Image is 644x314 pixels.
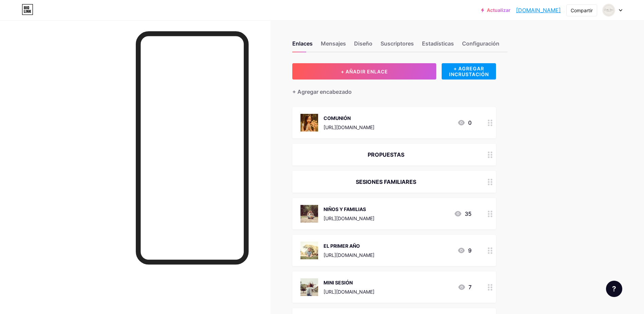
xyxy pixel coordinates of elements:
div: [URL][DOMAIN_NAME] [324,288,374,295]
div: Estadísticas [422,39,454,52]
img: EL PRIMER AÑO [300,242,318,259]
div: [URL][DOMAIN_NAME] [324,251,374,259]
div: PROPUESTAS [300,151,472,159]
span: + AÑADIR ENLACE [341,69,388,74]
font: 35 [465,210,472,218]
div: Enlaces [292,39,313,52]
img: MINI SESIÓN [300,278,318,296]
div: Compartir [571,7,593,14]
div: COMUNIÓN [324,115,374,122]
div: MINI SESIÓN [324,279,374,286]
div: + Agregar encabezado [292,88,352,96]
div: Diseño [354,39,372,52]
img: Carolina García [602,4,615,17]
a: [DOMAIN_NAME] [516,6,561,14]
div: EL PRIMER AÑO [324,242,374,249]
img: COMUNIÓN [300,114,318,132]
div: [URL][DOMAIN_NAME] [324,124,374,131]
div: NIÑOS Y FAMILIAS [324,206,374,213]
button: + AÑADIR ENLACE [292,63,437,80]
div: Suscriptores [381,39,414,52]
div: SESIONES FAMILIARES [300,178,472,186]
div: + AGREGAR INCRUSTACIÓN [442,63,496,80]
div: Mensajes [321,39,346,52]
font: 0 [468,119,472,127]
font: Actualizar [487,7,511,13]
img: NIÑOS Y FAMILIAS [300,205,318,223]
font: 7 [468,283,472,291]
div: [URL][DOMAIN_NAME] [324,215,374,222]
div: Configuración [462,39,499,52]
font: 9 [468,246,472,255]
